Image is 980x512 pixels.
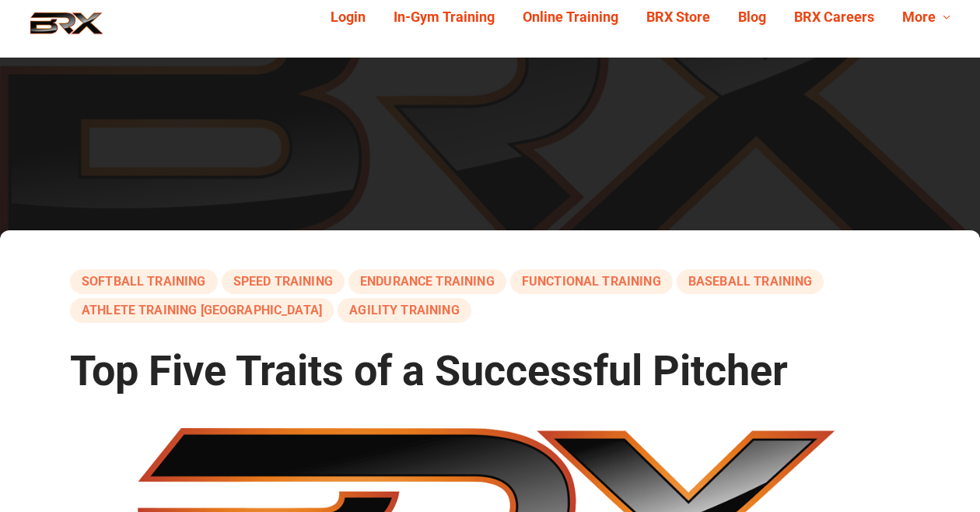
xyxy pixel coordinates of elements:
a: Login [317,5,380,30]
img: BRX Performance [16,12,117,46]
a: BRX Store [632,5,724,30]
a: functional training [510,269,673,294]
a: In-Gym Training [380,5,509,30]
a: agility training [338,298,471,323]
a: softball training [70,269,218,294]
a: More [888,5,964,30]
a: Athlete Training [GEOGRAPHIC_DATA] [70,298,334,323]
a: endurance training [348,269,506,294]
span: Top Five Traits of a Successful Pitcher [70,346,788,395]
a: Blog [724,5,780,30]
a: speed training [222,269,345,294]
a: BRX Careers [780,5,888,30]
a: baseball training [677,269,824,294]
a: Online Training [509,5,632,30]
div: , , , , , , [70,269,910,323]
div: Navigation Menu [305,5,964,30]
